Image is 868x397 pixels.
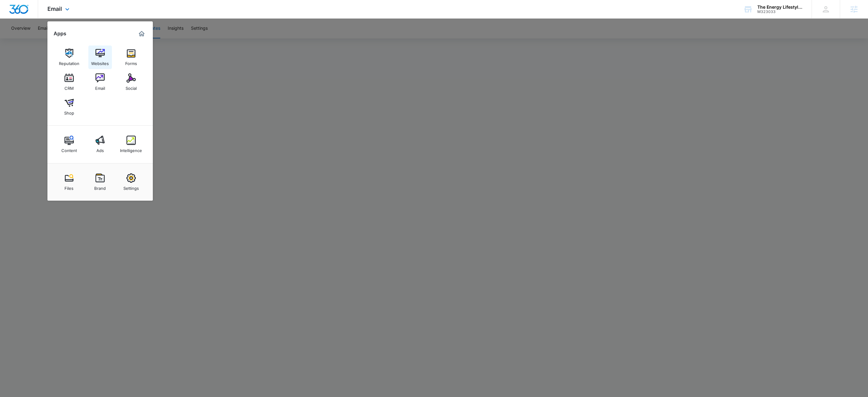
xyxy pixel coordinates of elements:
[54,31,66,37] h2: Apps
[47,6,62,12] span: Email
[137,29,147,39] a: Marketing 360® Dashboard
[64,183,73,191] div: Files
[64,107,74,116] div: Shop
[119,70,143,94] a: Social
[88,70,112,94] a: Email
[88,170,112,194] a: Brand
[57,70,81,94] a: CRM
[126,83,137,91] div: Social
[96,145,104,153] div: Ads
[88,133,112,156] a: Ads
[57,95,81,119] a: Shop
[95,83,105,91] div: Email
[119,46,143,69] a: Forms
[757,5,803,10] div: account name
[61,145,77,153] div: Content
[91,58,109,66] div: Websites
[125,58,137,66] div: Forms
[123,183,139,191] div: Settings
[119,133,143,156] a: Intelligence
[88,46,112,69] a: Websites
[64,83,74,91] div: CRM
[57,46,81,69] a: Reputation
[57,133,81,156] a: Content
[119,170,143,194] a: Settings
[120,145,142,153] div: Intelligence
[57,170,81,194] a: Files
[94,183,106,191] div: Brand
[757,10,803,14] div: account id
[59,58,79,66] div: Reputation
